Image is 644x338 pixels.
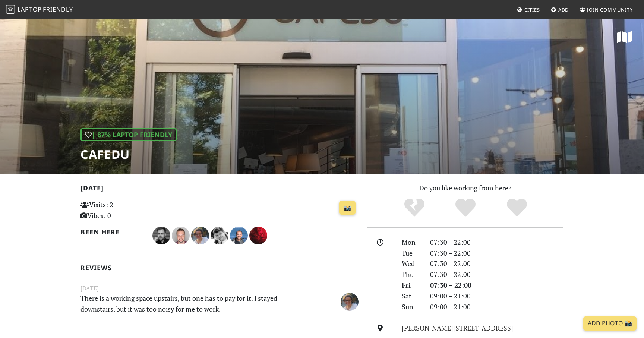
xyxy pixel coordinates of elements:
[339,201,356,215] a: 📸
[76,284,363,293] small: [DATE]
[80,147,177,161] h1: Cafedu
[577,3,636,16] a: Join Community
[389,198,440,218] div: No
[152,230,172,239] span: Kirill Shmidt
[397,248,426,259] div: Tue
[426,269,568,280] div: 07:30 – 22:00
[397,269,426,280] div: Thu
[367,183,563,193] p: Do you like working from here?
[397,291,426,301] div: Sat
[341,293,359,311] img: 4730-pola.jpg
[426,237,568,248] div: 07:30 – 22:00
[426,291,568,301] div: 09:00 – 21:00
[514,3,543,16] a: Cities
[402,323,513,332] a: [PERSON_NAME][STREET_ADDRESS]
[6,5,15,14] img: LaptopFriendly
[558,6,569,13] span: Add
[426,258,568,269] div: 07:30 – 22:00
[426,248,568,259] div: 07:30 – 22:00
[397,258,426,269] div: Wed
[249,230,267,239] span: Samuel Zachariev
[548,3,572,16] a: Add
[249,227,267,244] img: 2224-samuel.jpg
[587,6,633,13] span: Join Community
[76,293,315,315] p: There is a working space upstairs, but one has to pay for it. I stayed downstairs, but it was too...
[43,5,73,13] span: Friendly
[397,280,426,291] div: Fri
[172,227,190,244] img: 5096-danilo.jpg
[426,301,568,312] div: 09:00 – 21:00
[524,6,540,13] span: Cities
[80,128,177,141] div: | 87% Laptop Friendly
[230,227,248,244] img: 3212-daniel.jpg
[191,230,211,239] span: Pola Osher
[80,264,359,272] h2: Reviews
[426,280,568,291] div: 07:30 – 22:00
[172,230,191,239] span: Danilo Aleixo
[583,316,637,331] a: Add Photo 📸
[6,3,73,16] a: LaptopFriendly LaptopFriendly
[397,301,426,312] div: Sun
[341,296,359,305] span: Pola Osher
[191,227,209,244] img: 4730-pola.jpg
[211,227,228,244] img: 2406-vlad.jpg
[80,184,359,195] h2: [DATE]
[80,228,143,236] h2: Been here
[18,5,42,13] span: Laptop
[397,237,426,248] div: Mon
[80,199,167,221] p: Visits: 2 Vibes: 0
[152,227,170,244] img: 5151-kirill.jpg
[211,230,230,239] span: Vlad Sitalo
[440,198,491,218] div: Yes
[230,230,249,239] span: Daniel K
[491,198,543,218] div: Definitely!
